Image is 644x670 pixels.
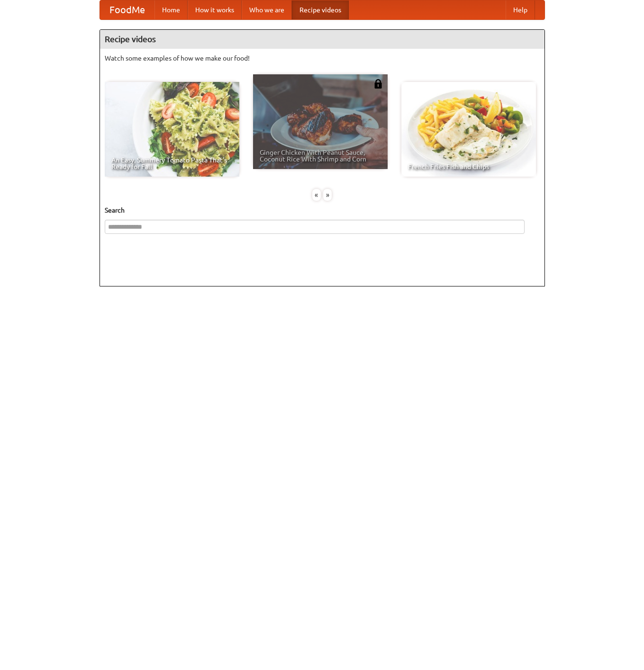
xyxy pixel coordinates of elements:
a: French Fries Fish and Chips [401,82,536,177]
h5: Search [105,205,540,215]
a: Home [154,0,188,19]
a: How it works [188,0,242,19]
span: An Easy, Summery Tomato Pasta That's Ready for Fall [111,157,233,170]
h4: Recipe videos [100,30,544,49]
div: » [323,189,332,201]
div: « [312,189,321,201]
a: Who we are [242,0,292,19]
a: An Easy, Summery Tomato Pasta That's Ready for Fall [105,82,239,177]
a: Help [506,0,535,19]
a: FoodMe [100,0,154,19]
a: Recipe videos [292,0,349,19]
img: 483408.png [373,79,383,89]
span: French Fries Fish and Chips [408,163,529,170]
p: Watch some examples of how we make our food! [105,54,540,63]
